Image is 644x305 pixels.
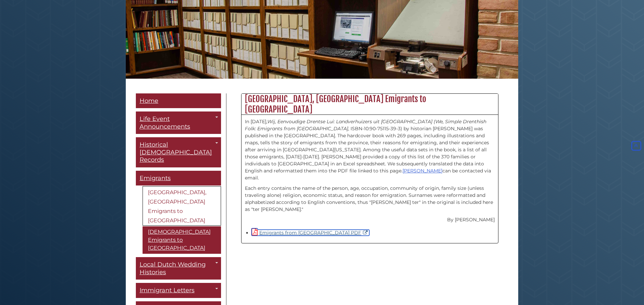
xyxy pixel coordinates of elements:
span: Immigrant Letters [140,287,195,294]
a: Immigrant Letters [136,283,221,298]
a: [DEMOGRAPHIC_DATA] Emigrants to [GEOGRAPHIC_DATA] [143,226,221,254]
span: Life Event Announcements [140,115,190,130]
a: Life Event Announcements [136,111,221,134]
span: Emigrants [140,174,171,182]
span: Historical [DEMOGRAPHIC_DATA] Records [140,141,212,163]
a: [GEOGRAPHIC_DATA], [GEOGRAPHIC_DATA] Emigrants to [GEOGRAPHIC_DATA] [143,186,221,226]
p: In [DATE], , ISBN-10:90-75115-39-3) by historian [PERSON_NAME] was published in the [GEOGRAPHIC_D... [245,118,495,181]
h2: [GEOGRAPHIC_DATA], [GEOGRAPHIC_DATA] Emigrants to [GEOGRAPHIC_DATA] [241,94,498,115]
p: By [PERSON_NAME] [245,216,495,223]
a: Emigrants [136,171,221,186]
span: Home [140,97,158,104]
a: Back to Top [630,143,642,149]
em: Wij, Eenvoudige Drentse Lui: Landverhuizers uit [GEOGRAPHIC_DATA] (We, Simple Drenthish Folk: Emi... [245,119,486,132]
span: Local Dutch Wedding Histories [140,261,206,276]
a: [PERSON_NAME] [402,168,442,174]
a: Home [136,93,221,108]
a: Historical [DEMOGRAPHIC_DATA] Records [136,137,221,167]
p: Each entry contains the name of the person, age, occupation, community of origin, family size (un... [245,185,495,213]
a: Local Dutch Wedding Histories [136,257,221,280]
a: Emigrants from [GEOGRAPHIC_DATA] PDF [252,230,369,236]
